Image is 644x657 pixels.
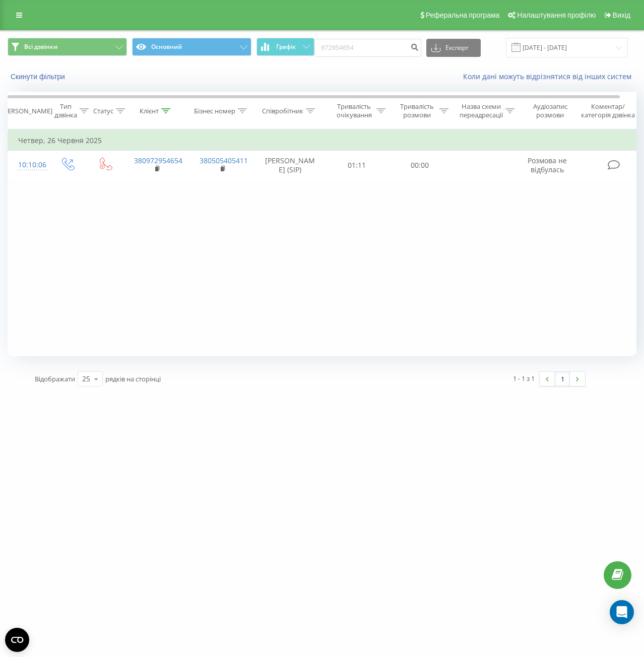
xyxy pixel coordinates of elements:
div: Співробітник [262,107,303,115]
div: Статус [93,107,113,115]
span: Вихід [613,11,630,19]
button: Графік [256,38,314,56]
div: Клієнт [140,107,159,115]
div: Назва схеми переадресації [460,102,503,119]
span: Всі дзвінки [24,43,57,51]
button: Основний [132,38,251,56]
span: Графік [276,43,296,50]
a: Коли дані можуть відрізнятися вiд інших систем [463,72,636,81]
button: Всі дзвінки [8,38,127,56]
input: Пошук за номером [314,39,421,57]
div: Тип дзвінка [54,102,77,119]
div: 1 - 1 з 1 [513,373,535,383]
div: Тривалість очікування [334,102,374,119]
span: Розмова не відбулась [528,156,567,174]
a: 380505405411 [200,156,248,165]
button: Скинути фільтри [8,72,70,81]
span: Налаштування профілю [517,11,596,19]
td: 01:11 [326,151,389,180]
div: 10:10:06 [18,155,38,175]
a: 1 [555,372,570,386]
td: [PERSON_NAME] (SIP) [255,151,326,180]
div: [PERSON_NAME] [2,107,52,115]
div: 25 [82,374,90,384]
td: 00:00 [389,151,452,180]
span: Відображати [35,374,75,383]
span: Реферальна програма [426,11,500,19]
div: Бізнес номер [194,107,235,115]
span: рядків на сторінці [105,374,161,383]
a: 380972954654 [134,156,182,165]
div: Аудіозапис розмови [526,102,574,119]
div: Open Intercom Messenger [610,600,634,624]
button: Open CMP widget [5,628,29,652]
div: Тривалість розмови [397,102,437,119]
div: Коментар/категорія дзвінка [578,102,637,119]
button: Експорт [426,39,481,57]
